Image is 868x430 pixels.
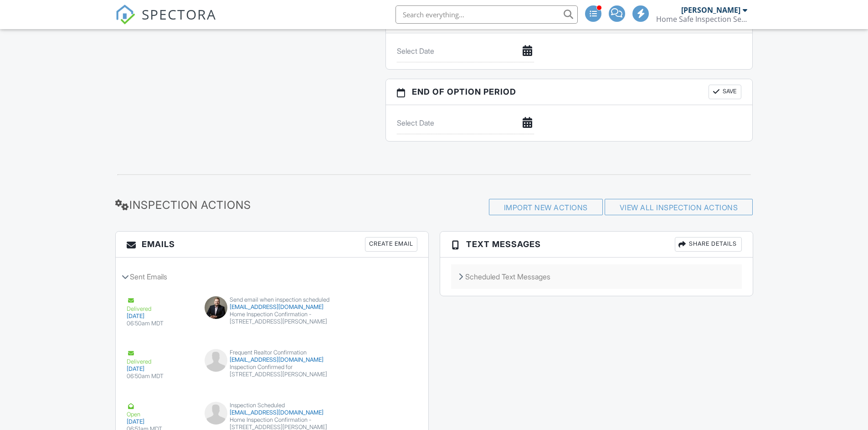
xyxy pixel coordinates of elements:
[620,203,738,212] a: View All Inspection Actions
[489,199,603,215] div: Import New Actions
[127,373,194,380] div: 06:50am MDT
[656,15,747,24] div: Home Safe Inspection Services
[127,402,194,418] div: Open
[127,320,194,327] div: 06:50am MDT
[205,356,339,364] div: [EMAIL_ADDRESS][DOMAIN_NAME]
[675,237,742,252] div: Share Details
[205,311,339,325] div: Home Inspection Confirmation - [STREET_ADDRESS][PERSON_NAME]
[116,232,428,258] h3: Emails
[115,12,216,31] a: SPECTORA
[205,409,339,416] div: [EMAIL_ADDRESS][DOMAIN_NAME]
[127,365,194,373] div: [DATE]
[116,264,428,289] div: Sent Emails
[205,296,339,304] div: Send email when inspection scheduled
[127,296,194,313] div: Delivered
[451,264,742,289] div: Scheduled Text Messages
[395,5,578,24] input: Search everything...
[709,85,741,99] button: Save
[412,86,516,98] span: End of Option Period
[397,40,534,62] input: Select Date
[440,232,753,258] h3: Text Messages
[205,349,339,356] div: Frequent Realtor Confirmation
[205,402,227,425] img: default-user-f0147aede5fd5fa78ca7ade42f37bd4542148d508eef1c3d3ea960f66861d68b.jpg
[205,304,339,311] div: [EMAIL_ADDRESS][DOMAIN_NAME]
[127,418,194,425] div: [DATE]
[127,313,194,320] div: [DATE]
[115,199,321,211] h3: Inspection Actions
[397,112,534,134] input: Select Date
[205,349,227,372] img: default-user-f0147aede5fd5fa78ca7ade42f37bd4542148d508eef1c3d3ea960f66861d68b.jpg
[205,296,227,319] img: 87660dd87c46ff0ad961ddf732ada801.png
[205,402,339,409] div: Inspection Scheduled
[205,364,339,378] div: Inspection Confirmed for [STREET_ADDRESS][PERSON_NAME]
[365,237,417,252] div: Create Email
[142,5,216,24] span: SPECTORA
[115,5,135,25] img: The Best Home Inspection Software - Spectora
[681,5,740,15] div: [PERSON_NAME]
[127,349,194,365] div: Delivered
